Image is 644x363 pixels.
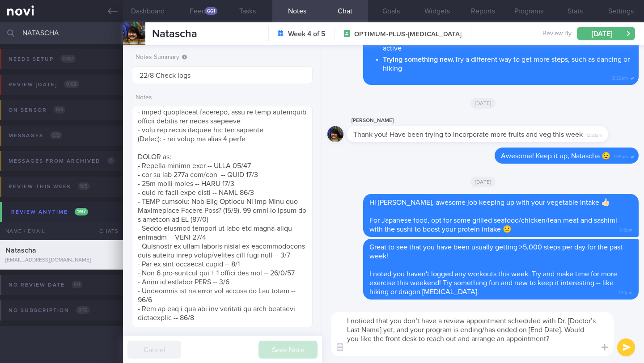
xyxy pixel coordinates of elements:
[6,155,117,167] div: Messages from Archived
[50,131,62,139] span: 0 / 2
[586,130,602,139] span: 12:33pm
[353,131,583,138] span: Thank you! Have been trying to incorporate more fruits and veg this week
[75,208,88,215] span: 1 / 97
[6,304,92,317] div: No subscription
[288,30,326,38] strong: Week 4 of 5
[136,54,309,62] label: Notes Summary
[6,279,85,291] div: No review date
[5,247,36,254] span: Natascha
[87,222,123,240] div: Chats
[107,157,115,165] span: 0
[6,104,68,116] div: On sensor
[501,152,610,160] span: Awesome! Keep it up, Natascha 😉
[72,281,82,288] span: 0 / 1
[369,217,617,233] span: For Japanese food, opt for some grilled seafood/chicken/lean meat and sashimi with the sushi to b...
[60,55,76,63] span: 0 / 82
[383,56,454,63] strong: Trying something new.
[54,106,65,114] span: 0 / 3
[470,177,496,187] span: [DATE]
[5,257,118,264] div: [EMAIL_ADDRESS][DOMAIN_NAME]
[152,29,197,39] span: Natascha
[354,30,462,39] span: OPTIMUM-PLUS-[MEDICAL_DATA]
[6,79,81,91] div: Review [DATE]
[136,94,309,102] label: Notes
[9,206,90,218] div: Review anytime
[78,182,90,190] span: 0 / 5
[619,287,632,296] span: 1:20pm
[577,27,635,40] button: [DATE]
[369,270,617,295] span: I noted you haven't logged any workouts this week. Try and make time for more exercise this weeke...
[347,115,635,126] div: [PERSON_NAME]
[620,225,632,233] span: 1:15pm
[542,30,572,38] span: Review By
[369,244,623,260] span: Great to see that you have been usually getting >5,000 steps per day for the past week!
[369,199,610,206] span: Hi [PERSON_NAME], awesome job keeping up with your vegetable intake 👍🏻
[6,181,92,193] div: Review this week
[614,152,628,160] span: 1:08pm
[470,98,496,109] span: [DATE]
[205,7,217,15] div: 661
[383,53,632,73] li: Try a different way to get more steps, such as dancing or hiking
[76,306,90,314] span: 0 / 16
[64,80,79,88] span: 0 / 68
[6,130,64,142] div: Messages
[611,73,628,81] span: 12:22pm
[6,53,78,65] div: Needs setup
